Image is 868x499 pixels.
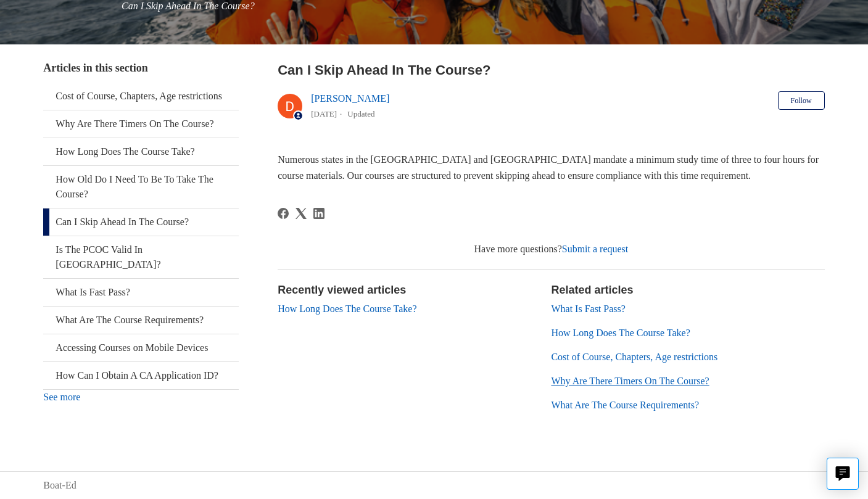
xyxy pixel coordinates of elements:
[43,392,80,402] a: See more
[278,242,824,257] div: Have more questions?
[43,279,239,306] a: What Is Fast Pass?
[296,208,307,219] svg: Share this page on X Corp
[551,400,699,410] a: What Are The Course Requirements?
[347,109,374,118] li: Updated
[43,83,239,110] a: Cost of Course, Chapters, Age restrictions
[551,376,709,386] a: Why Are There Timers On The Course?
[278,60,824,80] h2: Can I Skip Ahead In The Course?
[278,152,824,183] p: Numerous states in the [GEOGRAPHIC_DATA] and [GEOGRAPHIC_DATA] mandate a minimum study time of th...
[313,208,324,219] svg: Share this page on LinkedIn
[278,208,289,219] svg: Share this page on Facebook
[778,91,825,110] button: Follow Article
[313,208,324,219] a: LinkedIn
[551,303,625,314] a: What Is Fast Pass?
[43,208,239,236] a: Can I Skip Ahead In The Course?
[43,166,239,208] a: How Old Do I Need To Be To Take The Course?
[551,352,717,362] a: Cost of Course, Chapters, Age restrictions
[296,208,307,219] a: X Corp
[278,208,289,219] a: Facebook
[551,282,824,299] h2: Related articles
[43,334,239,361] a: Accessing Courses on Mobile Devices
[122,1,255,11] span: Can I Skip Ahead In The Course?
[43,236,239,278] a: Is The PCOC Valid In [GEOGRAPHIC_DATA]?
[43,138,239,165] a: How Long Does The Course Take?
[311,109,337,118] time: 03/01/2024, 16:01
[562,244,629,254] a: Submit a request
[43,478,76,493] a: Boat-Ed
[43,110,239,138] a: Why Are There Timers On The Course?
[311,93,389,104] a: [PERSON_NAME]
[827,458,859,490] button: Live chat
[278,282,539,299] h2: Recently viewed articles
[43,62,147,74] span: Articles in this section
[43,362,239,389] a: How Can I Obtain A CA Application ID?
[551,328,690,338] a: How Long Does The Course Take?
[43,307,239,334] a: What Are The Course Requirements?
[278,303,416,314] a: How Long Does The Course Take?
